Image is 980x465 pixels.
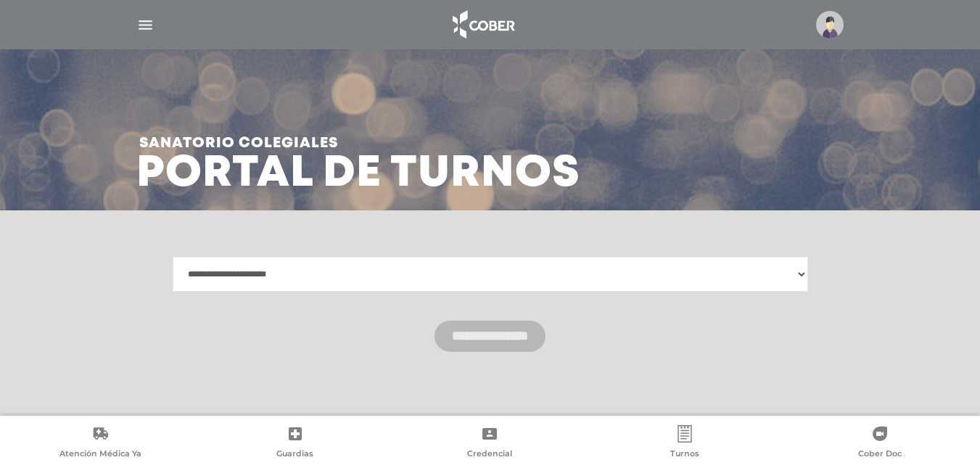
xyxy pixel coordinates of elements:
[467,448,512,461] span: Credencial
[588,425,783,462] a: Turnos
[198,425,393,462] a: Guardias
[3,425,198,462] a: Atención Médica Ya
[816,11,844,38] img: profile-placeholder.svg
[139,125,580,162] span: Sanatorio colegiales
[445,7,521,42] img: logo_cober_home-white.png
[858,448,902,461] span: Cober Doc
[276,448,313,461] span: Guardias
[136,16,155,34] img: Cober_menu-lines-white.svg
[59,448,141,461] span: Atención Médica Ya
[392,425,588,462] a: Credencial
[136,125,580,193] h3: Portal de turnos
[670,448,699,461] span: Turnos
[782,425,977,462] a: Cober Doc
